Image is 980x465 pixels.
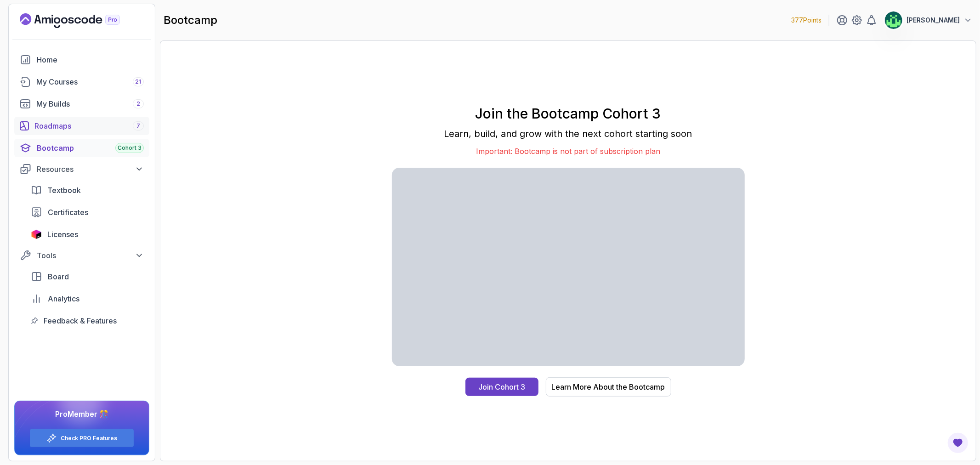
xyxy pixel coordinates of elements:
div: Learn More About the Bootcamp [552,381,665,392]
button: Learn More About the Bootcamp [546,377,671,397]
div: Roadmaps [34,120,144,131]
div: Resources [37,164,144,175]
div: Home [37,54,144,65]
span: Feedback & Features [44,315,117,326]
a: Check PRO Features [61,435,117,442]
a: textbook [25,181,149,199]
div: My Courses [36,76,144,87]
span: 2 [136,100,140,108]
a: home [14,51,149,69]
a: courses [14,73,149,91]
h1: Join the Bootcamp Cohort 3 [392,105,745,122]
a: feedback [25,312,149,330]
div: My Builds [36,98,144,109]
span: Board [48,271,69,282]
h2: bootcamp [164,13,217,28]
div: Bootcamp [37,142,144,153]
a: certificates [25,203,149,221]
span: Licenses [47,229,78,240]
span: Textbook [47,185,81,196]
a: licenses [25,225,149,244]
div: Join Cohort 3 [478,381,525,392]
button: Open Feedback Button [947,432,969,454]
span: Analytics [48,293,79,304]
button: Tools [14,247,149,264]
p: 377 Points [791,16,821,25]
img: user profile image [885,11,902,29]
span: 7 [136,122,140,130]
a: builds [14,95,149,113]
span: 21 [136,78,142,85]
a: Landing page [20,13,141,28]
p: Learn, build, and grow with the next cohort starting soon [392,127,745,140]
a: bootcamp [14,139,149,157]
button: Join Cohort 3 [465,378,538,396]
a: roadmaps [14,117,149,135]
div: Tools [37,250,144,261]
button: Check PRO Features [29,429,134,448]
p: [PERSON_NAME] [906,16,960,25]
button: Resources [14,161,149,177]
span: Cohort 3 [118,144,142,152]
p: Important: Bootcamp is not part of subscription plan [392,146,745,157]
img: jetbrains icon [31,230,42,239]
a: board [25,267,149,286]
a: analytics [25,289,149,308]
span: Certificates [48,207,88,218]
button: user profile image[PERSON_NAME] [884,11,973,29]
